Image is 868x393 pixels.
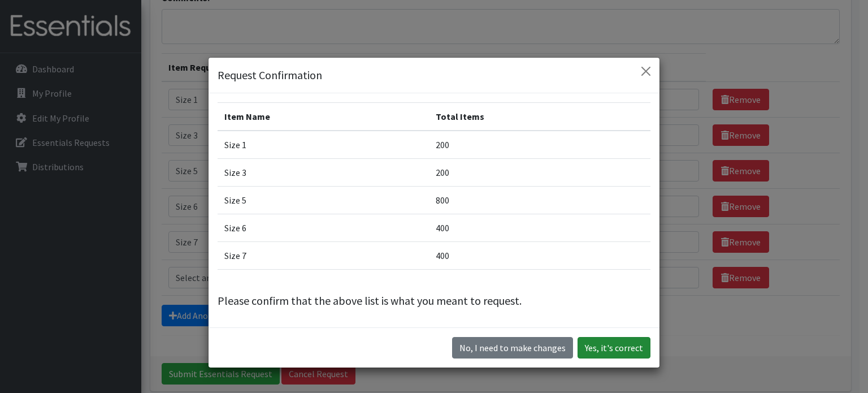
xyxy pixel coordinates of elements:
button: Close [637,62,655,80]
td: Size 1 [218,131,429,159]
button: No I need to make changes [452,337,573,359]
td: 400 [429,214,650,241]
th: Total Items [429,102,650,131]
p: Please confirm that the above list is what you meant to request. [218,292,650,309]
td: 200 [429,131,650,159]
td: Size 3 [218,158,429,186]
h5: Request Confirmation [218,67,322,84]
td: Size 6 [218,214,429,241]
td: 400 [429,241,650,269]
td: 800 [429,186,650,214]
button: Yes, it's correct [578,337,650,359]
td: Size 7 [218,241,429,269]
th: Item Name [218,102,429,131]
td: Size 5 [218,186,429,214]
td: 200 [429,158,650,186]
